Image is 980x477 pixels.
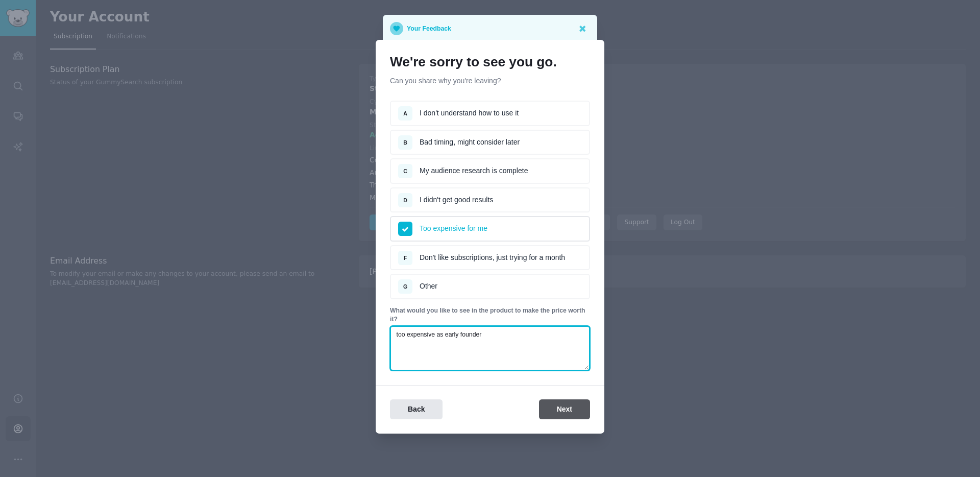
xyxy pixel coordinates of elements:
span: F [404,255,407,261]
p: Can you share why you're leaving? [390,76,590,86]
h1: We're sorry to see you go. [390,54,590,70]
span: D [403,197,407,203]
span: G [403,283,407,290]
span: C [403,168,407,174]
button: Back [390,399,443,419]
p: Your Feedback [407,22,451,35]
p: What would you like to see in the product to make the price worth it? [390,306,590,324]
span: B [403,139,407,146]
button: Next [539,399,590,419]
span: A [403,110,407,116]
